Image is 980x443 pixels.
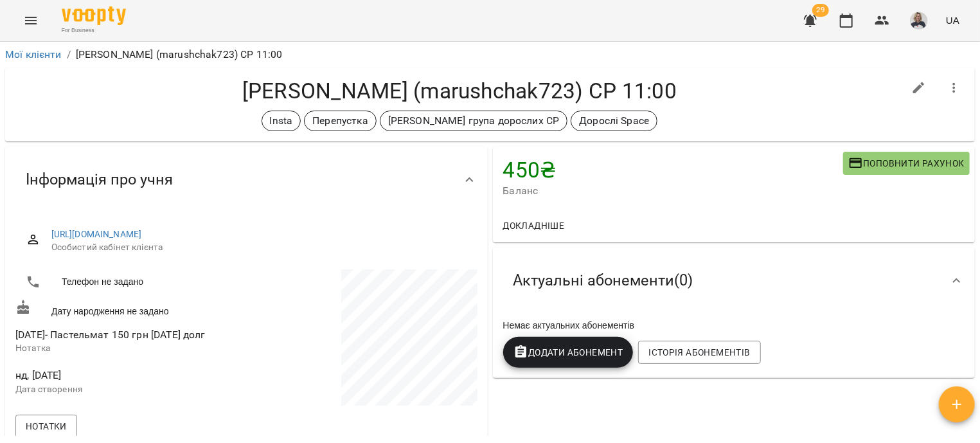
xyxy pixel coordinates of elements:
[51,229,142,239] a: [URL][DOMAIN_NAME]
[579,113,649,129] p: Дорослі Space
[503,218,565,233] span: Докладніше
[51,241,467,254] span: Особистий кабінет клієнта
[648,345,750,360] span: Історія абонементів
[262,111,301,131] div: Insta
[15,329,206,341] span: [DATE]- Пастельмат 150 грн [DATE] долг
[26,419,67,434] span: Нотатки
[812,4,829,17] span: 29
[62,26,126,35] span: For Business
[501,316,968,334] div: Немає актуальних абонементів
[503,157,843,183] h4: 450 ₴
[493,248,976,314] div: Актуальні абонементи(0)
[941,8,965,32] button: UA
[513,345,623,360] span: Додати Абонемент
[503,183,843,199] span: Баланс
[5,47,975,62] nav: breadcrumb
[76,47,283,62] p: [PERSON_NAME] (marushchak723) СР 11:00
[304,111,376,131] div: Перепустка
[15,415,77,438] button: Нотатки
[15,368,244,383] span: нд, [DATE]
[13,297,246,321] div: Дату народження не задано
[843,152,970,175] button: Поповнити рахунок
[498,214,570,237] button: Докладніше
[15,5,46,36] button: Menu
[15,269,244,295] li: Телефон не задано
[5,48,62,60] a: Мої клієнти
[513,271,693,291] span: Актуальні абонементи ( 0 )
[26,170,173,190] span: Інформація про учня
[62,6,126,25] img: Voopty Logo
[638,341,760,364] button: Історія абонементів
[5,147,488,213] div: Інформація про учня
[67,47,71,62] li: /
[270,113,293,129] p: Insta
[503,337,634,368] button: Додати Абонемент
[312,113,368,129] p: Перепустка
[910,12,928,30] img: 60ff81f660890b5dd62a0e88b2ac9d82.jpg
[946,14,959,27] span: UA
[15,383,244,396] p: Дата створення
[15,78,904,104] h4: [PERSON_NAME] (marushchak723) СР 11:00
[15,342,244,355] p: Нотатка
[380,111,568,131] div: [PERSON_NAME] група дорослих СР
[848,156,965,171] span: Поповнити рахунок
[571,111,657,131] div: Дорослі Space
[388,113,560,129] p: [PERSON_NAME] група дорослих СР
